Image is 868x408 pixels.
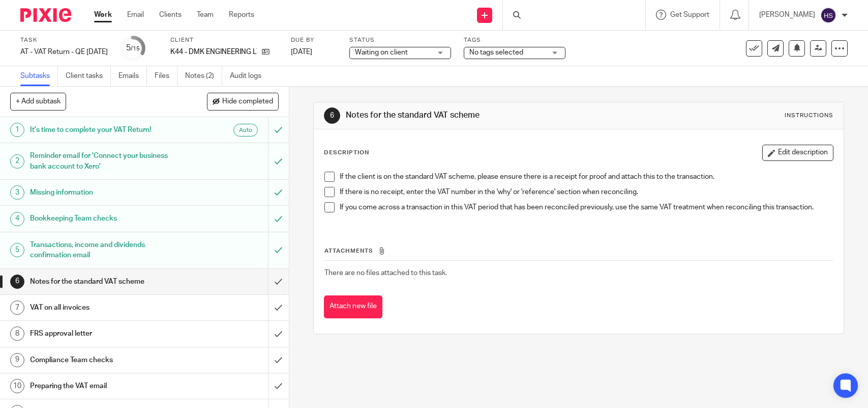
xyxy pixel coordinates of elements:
[324,107,340,124] div: 6
[229,10,254,20] a: Reports
[20,47,108,57] div: AT - VAT Return - QE [DATE]
[233,124,258,137] div: Auto
[20,36,108,44] label: Task
[20,8,71,22] img: Pixie
[20,66,58,86] a: Subtasks
[10,212,24,226] div: 4
[30,326,182,341] h1: FRS approval letter
[762,145,833,161] button: Edit description
[340,202,832,212] p: If you come across a transaction in this VAT period that has been reconciled previously, use the ...
[10,243,24,257] div: 5
[291,36,337,44] label: Due by
[30,185,182,200] h1: Missing information
[349,36,451,44] label: Status
[170,47,257,57] p: K44 - DMK ENGINEERING LTD
[324,295,382,318] button: Attach new file
[291,48,312,56] span: [DATE]
[346,110,601,121] h1: Notes for the standard VAT scheme
[759,10,815,20] p: [PERSON_NAME]
[820,7,836,23] img: svg%3E
[10,275,24,289] div: 6
[30,352,182,368] h1: Compliance Team checks
[10,93,66,110] button: + Add subtask
[30,378,182,394] h1: Preparing the VAT email
[30,211,182,226] h1: Bookkeeping Team checks
[10,379,24,393] div: 10
[10,353,24,367] div: 9
[785,112,833,120] div: Instructions
[20,47,108,57] div: AT - VAT Return - QE 31-08-2025
[230,66,269,86] a: Audit logs
[66,66,111,86] a: Client tasks
[207,93,279,110] button: Hide completed
[464,36,565,44] label: Tags
[340,172,832,182] p: If the client is on the standard VAT scheme, please ensure there is a receipt for proof and attac...
[197,10,214,20] a: Team
[185,66,222,86] a: Notes (2)
[10,327,24,341] div: 8
[10,154,24,169] div: 2
[30,148,182,174] h1: Reminder email for 'Connect your business bank account to Xero'
[170,36,278,44] label: Client
[10,123,24,137] div: 1
[30,237,182,263] h1: Transactions, income and dividends confirmation email
[10,301,24,315] div: 7
[30,122,182,138] h1: It's time to complete your VAT Return!
[355,49,408,56] span: Waiting on client
[324,269,447,277] span: There are no files attached to this task.
[118,66,147,86] a: Emails
[340,187,832,197] p: If there is no receipt, enter the VAT number in the 'why' or 'reference' section when reconciling.
[324,248,373,254] span: Attachments
[324,149,369,157] p: Description
[670,11,709,18] span: Get Support
[155,66,177,86] a: Files
[126,42,140,54] div: 5
[131,46,140,51] small: /15
[10,185,24,200] div: 3
[469,49,523,56] span: No tags selected
[30,274,182,289] h1: Notes for the standard VAT scheme
[94,10,112,20] a: Work
[30,300,182,315] h1: VAT on all invoices
[127,10,144,20] a: Email
[159,10,182,20] a: Clients
[222,98,273,106] span: Hide completed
